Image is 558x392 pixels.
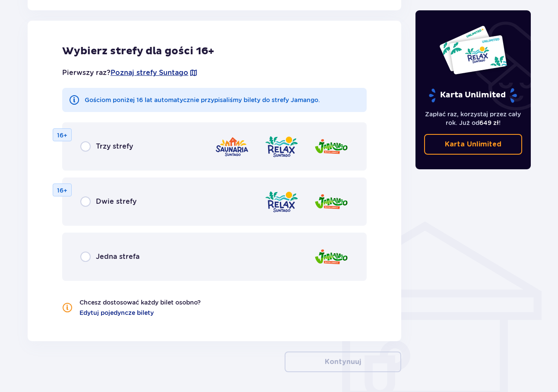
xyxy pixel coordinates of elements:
[96,252,139,261] span: Jedna strefa
[445,140,501,149] p: Karta Unlimited
[79,308,154,317] a: Edytuj pojedyncze bilety
[314,245,349,269] img: Jamango
[57,186,67,195] p: 16+
[57,131,67,140] p: 16+
[62,45,367,58] h2: Wybierz strefy dla gości 16+
[428,88,518,103] p: Karta Unlimited
[479,119,499,126] span: 649 zł
[314,190,349,214] img: Jamango
[314,134,349,159] img: Jamango
[62,68,198,78] p: Pierwszy raz?
[215,134,249,159] img: Saunaria
[111,68,188,78] a: Poznaj strefy Suntago
[285,352,401,372] button: Kontynuuj
[264,190,299,214] img: Relax
[325,357,361,367] p: Kontynuuj
[264,134,299,159] img: Relax
[439,25,507,75] img: Dwie karty całoroczne do Suntago z napisem 'UNLIMITED RELAX', na białym tle z tropikalnymi liśćmi...
[424,134,523,155] a: Karta Unlimited
[85,96,320,104] p: Gościom poniżej 16 lat automatycznie przypisaliśmy bilety do strefy Jamango.
[96,197,136,206] span: Dwie strefy
[424,110,523,127] p: Zapłać raz, korzystaj przez cały rok. Już od !
[96,142,133,151] span: Trzy strefy
[79,298,201,307] p: Chcesz dostosować każdy bilet osobno?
